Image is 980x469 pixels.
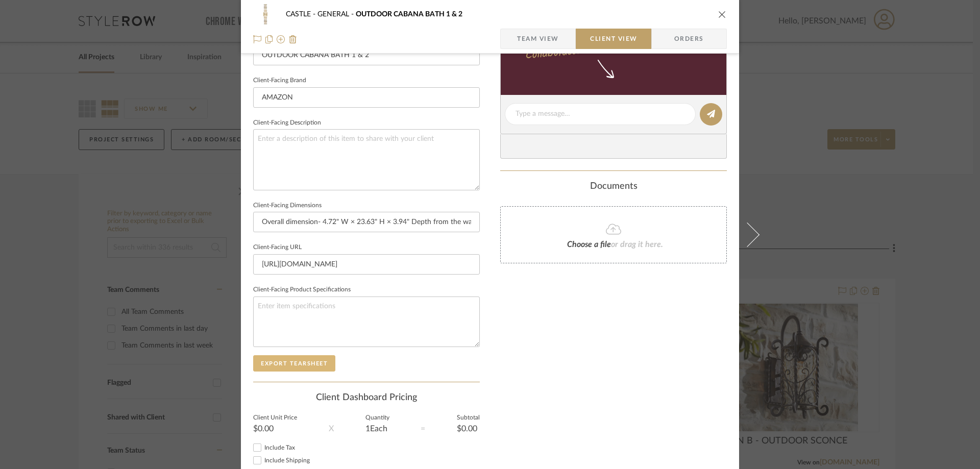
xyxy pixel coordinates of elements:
span: Orders [663,29,715,49]
input: Enter item dimensions [253,212,480,232]
span: GENERAL [317,11,356,18]
span: Include Shipping [264,457,310,463]
input: Enter item URL [253,254,480,275]
img: b078189a-7a26-4b96-9efe-f66fa59c71f8_48x40.jpg [253,4,278,24]
span: Team View [517,29,559,49]
input: Enter Client-Facing Brand [253,87,480,108]
label: Quantity [365,415,389,421]
div: Documents [500,181,727,192]
label: Client-Facing Dimensions [253,203,322,208]
input: Enter Client-Facing Item Name [253,45,480,65]
button: Export Tearsheet [253,355,335,372]
div: $0.00 [457,425,480,433]
span: Choose a file [567,240,611,249]
label: Subtotal [457,415,480,421]
label: Client-Facing Brand [253,78,306,83]
label: Client Unit Price [253,415,297,421]
button: close [718,10,727,19]
label: Client-Facing Description [253,120,321,126]
div: = [421,423,425,435]
span: OUTDOOR CABANA BATH 1 & 2 [356,11,462,18]
label: Client-Facing URL [253,245,302,250]
span: CASTLE [286,11,317,18]
img: Remove from project [289,35,297,43]
div: 1 Each [365,425,389,433]
label: Client-Facing Product Specifications [253,287,351,292]
span: Include Tax [264,445,295,451]
div: X [329,423,334,435]
div: $0.00 [253,425,297,433]
span: or drag it here. [611,240,663,249]
span: Client View [590,29,637,49]
div: Client Dashboard Pricing [253,392,480,404]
